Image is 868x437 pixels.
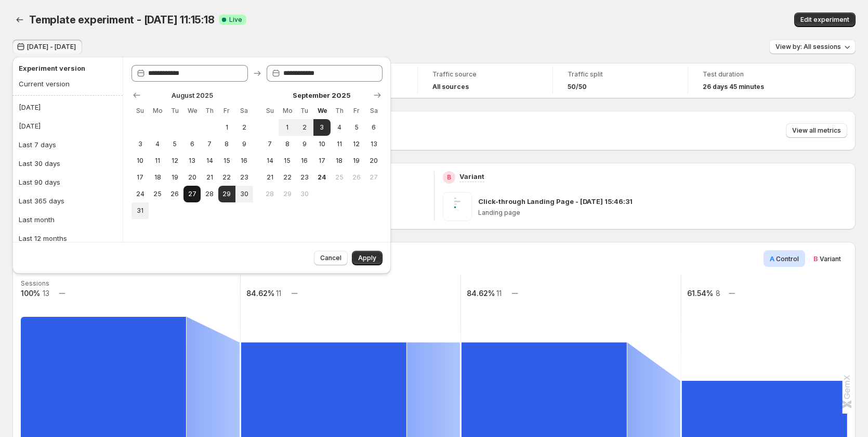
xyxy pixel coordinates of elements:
button: Saturday September 6 2025 [365,119,383,136]
span: 28 [266,190,274,198]
button: Tuesday August 5 2025 [166,136,183,152]
text: 84.62% [246,289,274,298]
a: Traffic split50/50 [568,69,673,92]
button: Sunday August 10 2025 [131,152,149,169]
button: Back [12,12,27,27]
text: Sessions [21,279,49,287]
a: Traffic sourceAll sources [432,69,538,92]
text: 84.62% [467,289,495,298]
button: Monday August 4 2025 [149,136,166,152]
button: Monday September 22 2025 [279,169,296,186]
th: Saturday [365,102,383,119]
span: 4 [153,140,162,148]
button: Thursday September 18 2025 [331,152,348,169]
button: Thursday August 21 2025 [201,169,218,186]
button: Apply [352,251,383,265]
span: 31 [136,207,144,215]
span: 26 days 45 minutes [703,83,764,91]
button: Last 90 days [16,174,120,190]
button: Friday September 19 2025 [348,152,365,169]
span: 11 [153,157,162,165]
button: Tuesday August 19 2025 [166,169,183,186]
span: 16 [300,157,309,165]
span: 1 [283,123,292,132]
button: Sunday August 31 2025 [131,202,149,219]
button: Wednesday August 27 2025 [183,186,201,202]
span: 14 [205,157,214,165]
span: 5 [170,140,179,148]
span: We [188,107,196,115]
span: 22 [222,173,231,182]
span: 27 [188,190,196,198]
span: Traffic split [568,70,673,79]
span: 18 [335,157,344,165]
th: Wednesday [183,102,201,119]
span: Mo [153,107,162,115]
text: 8 [716,289,720,298]
span: 27 [370,173,378,182]
button: Friday September 26 2025 [348,169,365,186]
button: Monday September 1 2025 [279,119,296,136]
button: Saturday August 16 2025 [235,152,253,169]
span: 2 [300,123,309,132]
span: 17 [136,173,144,182]
span: 12 [170,157,179,165]
span: Traffic source [432,70,538,79]
button: Friday August 22 2025 [218,169,235,186]
th: Friday [218,102,235,119]
span: 24 [136,190,144,198]
span: 14 [266,157,274,165]
div: Last 7 days [19,139,56,150]
button: Sunday August 3 2025 [131,136,149,152]
span: 9 [240,140,248,148]
button: Tuesday August 12 2025 [166,152,183,169]
th: Thursday [201,102,218,119]
button: Friday August 8 2025 [218,136,235,152]
button: Last 7 days [16,136,120,153]
span: 28 [205,190,214,198]
a: Test duration26 days 45 minutes [703,69,809,92]
span: Apply [358,254,376,262]
span: We [318,107,326,115]
span: Test duration [703,70,809,79]
button: Sunday August 24 2025 [131,186,149,202]
button: Sunday September 28 2025 [261,186,279,202]
th: Wednesday [313,102,331,119]
span: 30 [240,190,248,198]
th: Monday [279,102,296,119]
span: 26 [170,190,179,198]
span: 7 [205,140,214,148]
span: 12 [352,140,361,148]
div: Current version [19,79,70,89]
button: Start of range Friday August 29 2025 [218,186,235,202]
button: Today Wednesday September 24 2025 [313,169,331,186]
button: Thursday September 4 2025 [331,119,348,136]
th: Friday [348,102,365,119]
span: 5 [352,123,361,132]
th: Monday [149,102,166,119]
span: Tu [170,107,179,115]
button: View all metrics [786,123,847,138]
span: Variant [820,255,841,263]
span: View by: All sessions [775,43,841,51]
button: Cancel [314,251,348,265]
button: Tuesday September 23 2025 [296,169,313,186]
button: Monday September 15 2025 [279,152,296,169]
button: Tuesday September 16 2025 [296,152,313,169]
button: Last 30 days [16,155,120,172]
span: 29 [222,190,231,198]
span: 3 [136,140,144,148]
button: Sunday August 17 2025 [131,169,149,186]
text: 11 [276,289,281,298]
span: 20 [370,157,378,165]
button: Saturday August 23 2025 [235,169,253,186]
button: Tuesday September 9 2025 [296,136,313,152]
span: 23 [300,173,309,182]
th: Tuesday [296,102,313,119]
button: Sunday September 7 2025 [261,136,279,152]
span: 19 [170,173,179,182]
div: [DATE] [19,102,41,112]
span: 1 [222,123,231,132]
p: Click-through Landing Page - [DATE] 15:46:31 [478,196,633,207]
span: A [770,254,774,263]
